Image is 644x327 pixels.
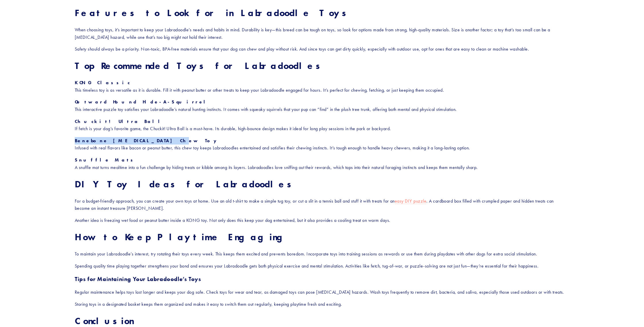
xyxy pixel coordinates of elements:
[75,138,220,143] strong: Benebone [MEDICAL_DATA] Chew Toy
[75,7,350,18] strong: Features to Look for in Labradoodle Toys
[75,26,569,41] p: When choosing toys, it’s important to keep your Labradoodle’s needs and habits in mind. Durabilit...
[75,178,295,190] strong: DIY Toy Ideas for Labradoodles
[75,217,569,224] p: Another idea is freezing wet food or peanut butter inside a KONG toy. Not only does this keep you...
[75,79,569,94] p: This timeless toy is as versatile as it is durable. Fill it with peanut butter or other treats to...
[75,301,569,308] p: Storing toys in a designated basket keeps them organized and makes it easy to switch them out reg...
[75,98,569,113] p: This interactive puzzle toy satisfies your Labradoodle’s natural hunting instincts. It comes with...
[395,198,426,204] a: easy DIY puzzle
[75,288,569,296] p: Regular maintenance helps toys last longer and keeps your dog safe. Check toys for wear and tear,...
[75,262,569,270] p: Spending quality time playing together strengthens your bond and ensures your Labradoodle gets bo...
[75,276,201,282] strong: Tips for Maintaining Your Labradoodle’s Toys
[75,99,209,105] strong: Outward Hound Hide-A-Squirrel
[75,157,136,163] strong: Snuffle Mats
[75,118,569,132] p: If fetch is your dog’s favorite game, the Chuckit! Ultra Ball is a must-have. Its durable, high-b...
[75,60,324,71] strong: Top Recommended Toys for Labradoodles
[75,231,288,243] strong: How to Keep Playtime Engaging
[75,80,131,85] strong: KONG Classic
[75,197,569,212] p: For a budget-friendly approach, you can create your own toys at home. Use an old t-shirt to make ...
[75,315,133,326] strong: Conclusion
[75,119,164,124] strong: Chuckit! Ultra Ball
[75,45,569,53] p: Safety should always be a priority. Non-toxic, BPA-free materials ensure that your dog can chew a...
[75,137,569,152] p: Infused with real flavors like bacon or peanut butter, this chew toy keeps Labradoodles entertain...
[75,250,569,258] p: To maintain your Labradoodle’s interest, try rotating their toys every week. This keeps them exci...
[75,156,569,171] p: A snuffle mat turns mealtime into a fun challenge by hiding treats or kibble among its layers. La...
